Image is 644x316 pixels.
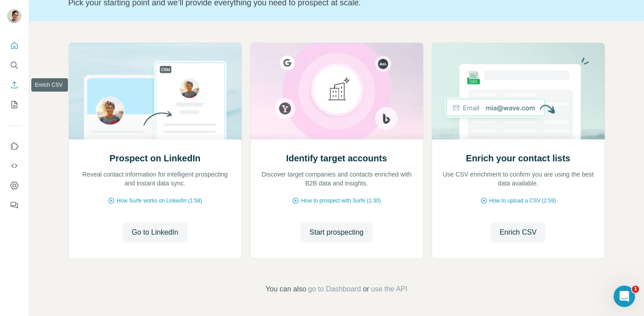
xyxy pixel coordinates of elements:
[371,284,407,295] button: use the API
[266,284,306,295] span: You can also
[491,223,546,242] button: Enrich CSV
[489,197,556,205] span: How to upload a CSV (2:59)
[309,227,364,238] span: Start prospecting
[250,43,424,139] img: Identify target accounts
[68,43,242,139] img: Prospect on LinkedIn
[7,9,21,23] img: Avatar
[500,227,537,238] span: Enrich CSV
[632,286,639,293] span: 1
[117,197,202,205] span: How Surfe works on LinkedIn (1:58)
[432,43,605,139] img: Enrich your contact lists
[7,197,21,213] button: Feedback
[466,152,570,164] h2: Enrich your contact lists
[441,170,596,188] p: Use CSV enrichment to confirm you are using the best data available.
[308,284,361,295] button: go to Dashboard
[363,284,369,295] span: or
[7,77,21,93] button: Enrich CSV
[286,152,387,164] h2: Identify target accounts
[7,138,21,154] button: Use Surfe on LinkedIn
[301,223,373,242] button: Start prospecting
[7,57,21,73] button: Search
[259,170,414,188] p: Discover target companies and contacts enriched with B2B data and insights.
[131,227,178,238] span: Go to LinkedIn
[110,152,200,164] h2: Prospect on LinkedIn
[7,158,21,174] button: Use Surfe API
[7,97,21,113] button: My lists
[7,38,21,54] button: Quick start
[614,286,635,307] iframe: Intercom live chat
[301,197,381,205] span: How to prospect with Surfe (1:30)
[78,170,233,188] p: Reveal contact information for intelligent prospecting and instant data sync.
[7,177,21,194] button: Dashboard
[123,223,187,242] button: Go to LinkedIn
